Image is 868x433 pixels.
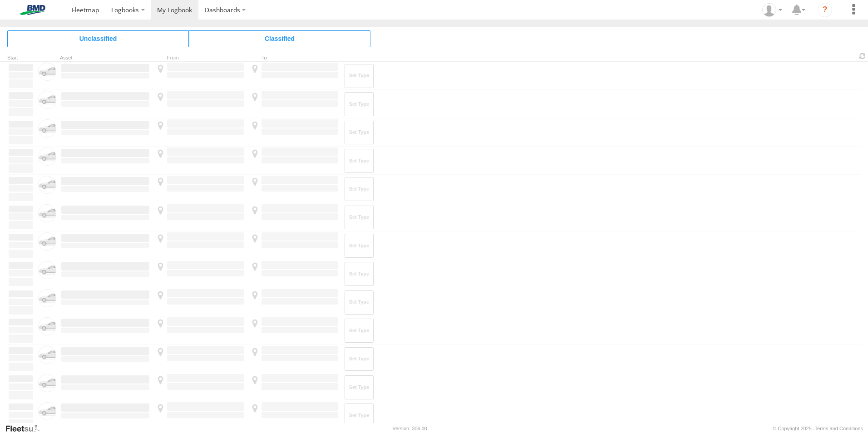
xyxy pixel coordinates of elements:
[7,30,189,47] span: Click to view Unclassified Trips
[189,30,370,47] span: Click to view Classified Trips
[759,3,785,17] div: Chris Brett
[5,424,47,433] a: Visit our Website
[7,56,35,60] div: Click to Sort
[60,56,151,60] div: Asset
[249,56,340,60] div: To
[773,426,863,431] div: © Copyright 2025 -
[9,5,56,15] img: bmd-logo.svg
[154,56,245,60] div: From
[815,426,863,431] a: Terms and Conditions
[818,3,832,17] i: ?
[393,426,427,431] div: Version: 306.00
[857,52,868,60] span: Refresh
